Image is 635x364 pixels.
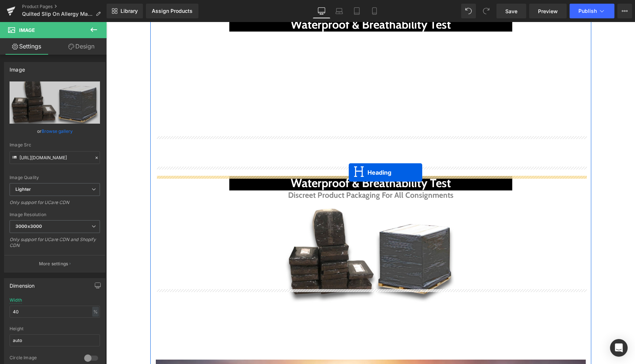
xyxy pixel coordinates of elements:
span: Save [505,7,517,15]
div: Height [10,326,100,331]
span: Image [19,27,35,33]
div: Image Quality [10,175,100,180]
b: 3000x3000 [15,223,42,229]
input: Link [10,151,100,164]
div: or [10,127,100,135]
div: Dimension [10,279,35,289]
span: Library [121,8,138,14]
span: Quilted Slip On Allergy Mattress Protector - Mattress Mate® [22,11,93,17]
button: More [617,4,632,18]
div: Image [10,62,25,73]
h2: Waterproof & Breathability Test [123,154,406,168]
div: Assign Products [152,8,193,14]
input: auto [10,306,100,318]
a: Browse gallery [42,125,73,138]
span: Publish [578,8,597,14]
a: Desktop [313,4,330,18]
span: Preview [538,7,558,15]
p: More settings [39,261,68,267]
a: New Library [107,4,143,18]
div: Open Intercom Messenger [610,339,628,357]
button: Undo [461,4,476,18]
div: Image Src [10,142,100,148]
h3: Discreet Product Packaging For All Consignments [50,168,480,178]
a: Mobile [366,4,383,18]
a: Product Pages [22,4,107,10]
div: % [92,307,99,317]
div: Image Resolution [10,212,100,217]
a: Design [55,38,108,55]
a: Tablet [348,4,366,18]
div: Only support for UCare CDN and Shopify CDN [10,237,100,253]
button: Redo [479,4,494,18]
b: Lighter [15,186,31,192]
a: Laptop [330,4,348,18]
a: Preview [529,4,567,18]
button: Publish [570,4,614,18]
input: auto [10,334,100,346]
div: Only support for UCare CDN [10,200,100,210]
div: Circle Image [10,355,77,363]
img: Allergy Bedding Packaging Australia [179,185,351,284]
button: More settings [4,255,105,272]
div: Width [10,298,22,303]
